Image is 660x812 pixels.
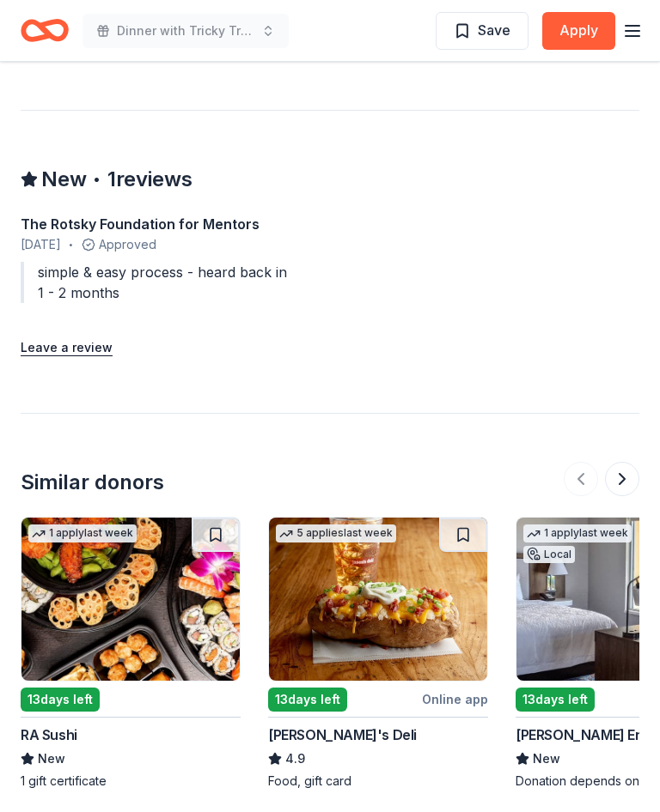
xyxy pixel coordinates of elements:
span: • [69,238,73,251]
div: Local [523,546,575,563]
span: Dinner with Tricky Tray and Live Entertainment . Featuring cuisine from local restaurants. [117,21,254,41]
div: The Rotsky Foundation for Mentors [21,214,289,234]
div: 1 gift certificate [21,773,241,790]
a: Image for RA Sushi1 applylast week13days leftRA SushiNew1 gift certificate [21,517,241,790]
div: 13 days left [516,688,595,712]
a: Home [21,10,69,51]
a: Image for Jason's Deli5 applieslast week13days leftOnline app[PERSON_NAME]'s Deli4.9Food, gift card [268,517,488,790]
div: 1 apply last week [28,524,137,542]
button: Dinner with Tricky Tray and Live Entertainment . Featuring cuisine from local restaurants. [82,14,289,48]
span: New [41,166,87,193]
span: • [93,171,101,189]
div: simple & easy process - heard back in 1 - 2 months [21,262,289,303]
img: Image for Jason's Deli [269,518,487,681]
span: 4.9 [285,748,305,769]
div: [PERSON_NAME]'s Deli [268,724,417,745]
div: Online app [422,688,488,710]
span: New [38,748,65,769]
div: 1 apply last week [523,524,632,542]
span: 1 reviews [107,166,192,193]
span: Save [478,19,510,41]
span: New [533,748,560,769]
button: Leave a review [21,337,113,358]
div: 5 applies last week [276,524,396,542]
div: 13 days left [268,688,347,712]
img: Image for RA Sushi [21,518,240,681]
div: 13 days left [21,688,100,712]
div: Similar donors [21,469,164,496]
span: [DATE] [21,234,61,255]
button: Apply [542,12,615,50]
div: RA Sushi [21,724,77,745]
button: Save [436,12,529,50]
div: Food, gift card [268,773,488,790]
div: Approved [21,234,289,255]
